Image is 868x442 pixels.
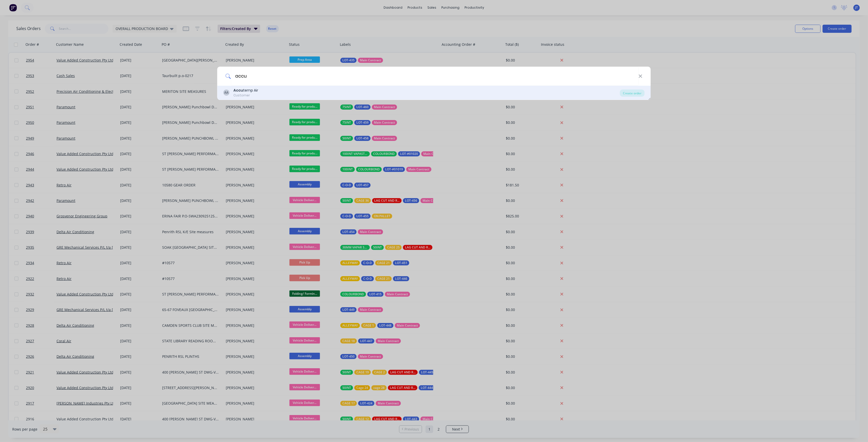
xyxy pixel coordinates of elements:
div: temp Air [234,88,258,93]
div: Customer [234,93,258,98]
div: AA [223,90,230,96]
input: Enter a customer name to create a new order... [231,67,638,86]
div: Create order [620,90,645,97]
b: Accu [234,88,243,93]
